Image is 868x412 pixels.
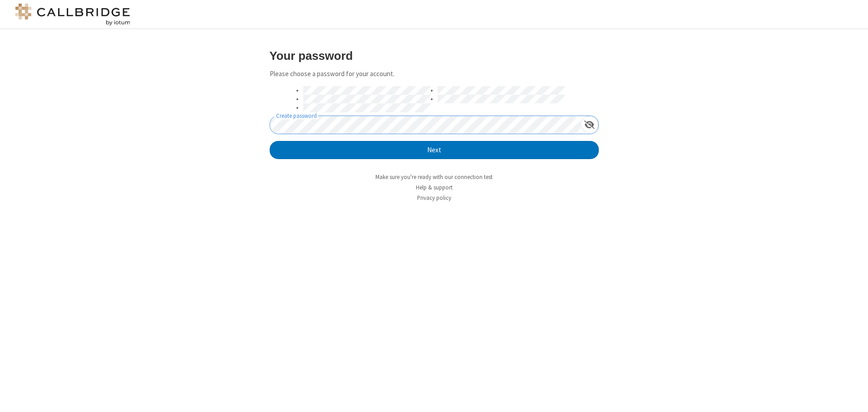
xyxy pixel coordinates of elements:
a: Privacy policy [417,194,451,202]
a: Make sure you're ready with our connection test [375,173,493,181]
h3: Your password [270,49,599,62]
button: Next [270,141,599,159]
div: Show password [581,116,598,133]
input: Create password [270,116,581,134]
a: Help & support [416,184,453,191]
p: Please choose a password for your account. [270,69,599,79]
img: logo@2x.png [14,4,132,25]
